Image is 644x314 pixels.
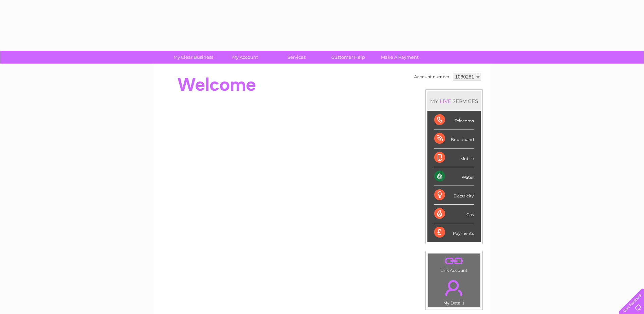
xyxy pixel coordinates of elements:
[434,205,474,223] div: Gas
[434,129,474,148] div: Broadband
[427,91,481,111] div: MY SERVICES
[434,149,474,167] div: Mobile
[428,253,480,275] td: Link Account
[434,111,474,129] div: Telecoms
[372,51,428,64] a: Make A Payment
[269,51,325,64] a: Services
[165,51,221,64] a: My Clear Business
[430,255,478,267] a: .
[217,51,273,64] a: My Account
[412,71,451,83] td: Account number
[434,223,474,242] div: Payments
[434,167,474,186] div: Water
[320,51,376,64] a: Customer Help
[430,276,478,300] a: .
[434,186,474,205] div: Electricity
[428,274,480,308] td: My Details
[438,98,453,104] div: LIVE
